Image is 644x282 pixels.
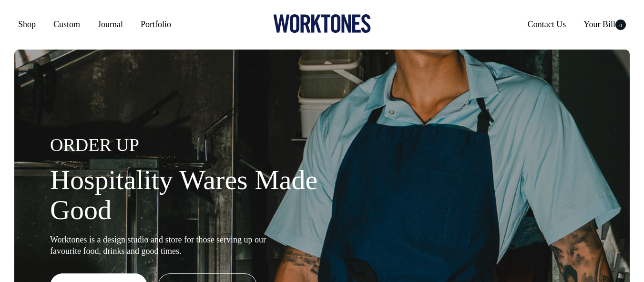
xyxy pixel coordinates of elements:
span: 0 [615,20,626,30]
a: Custom [50,16,84,33]
a: Your Bill0 [580,16,630,33]
h4: ORDER UP [50,135,355,155]
a: Shop [14,16,40,33]
p: Worktones is a design studio and store for those serving up our favourite food, drinks and good t... [50,234,267,257]
h1: Hospitality Wares Made Good [50,165,355,226]
a: Contact Us [524,16,570,33]
a: Journal [94,16,127,33]
a: Portfolio [137,16,175,33]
